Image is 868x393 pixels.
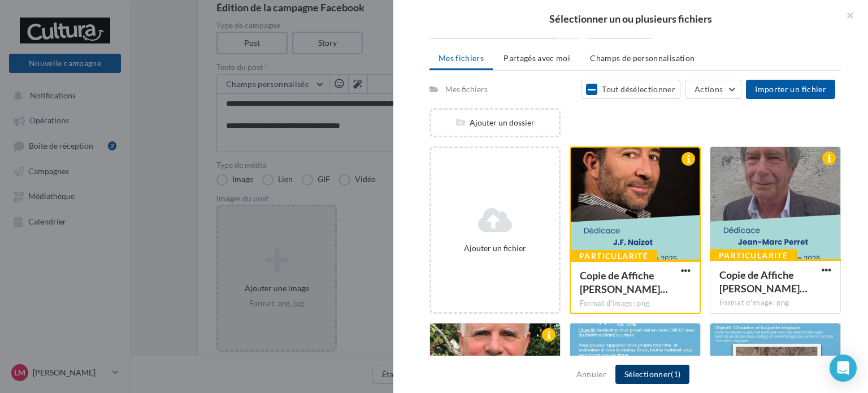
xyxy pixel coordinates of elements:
button: Sélectionner(1) [615,365,689,384]
button: Tout désélectionner [581,80,680,99]
span: Copie de Affiche Jean-Philippe Goulet.pptx (1) [719,269,808,295]
span: Actions [695,84,723,94]
div: Ajouter un fichier [436,243,554,254]
span: Mes fichiers [439,53,484,63]
h2: Sélectionner un ou plusieurs fichiers [411,14,850,24]
span: (1) [671,369,680,379]
span: Champs de personnalisation [590,53,695,63]
div: Format d'image: png [580,299,691,309]
span: Copie de Affiche Jean-Philippe Goulet.pptx (2) [580,269,668,295]
button: Actions [685,80,741,99]
div: Particularité [710,249,797,262]
div: Mes fichiers [445,84,488,95]
div: Particularité [570,250,657,262]
div: Open Intercom Messenger [830,355,857,382]
button: Annuler [572,368,611,381]
div: Ajouter un dossier [431,117,559,128]
div: Format d'image: png [719,298,831,308]
span: Importer un fichier [755,84,826,94]
span: Partagés avec moi [504,53,570,63]
button: Importer un fichier [746,80,835,99]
